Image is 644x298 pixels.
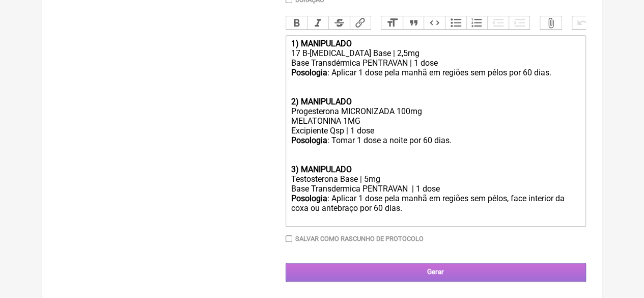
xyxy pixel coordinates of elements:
div: : Aplicar 1 dose pela manhã em regiões sem pêlos por 60 dias. [291,68,580,97]
strong: Posologia [291,68,327,77]
div: 17 B-[MEDICAL_DATA] Base | 2,5mg [291,48,580,58]
button: Strikethrough [328,16,350,30]
input: Gerar [286,263,586,282]
strong: Posologia [291,194,327,203]
div: Testosterona Base | 5mg [291,174,580,184]
button: Increase Level [509,16,530,30]
div: Excipiente Qsp | 1 dose [291,126,580,136]
label: Salvar como rascunho de Protocolo [295,235,424,242]
button: Decrease Level [487,16,509,30]
button: Heading [381,16,403,30]
button: Bold [286,16,307,30]
button: Bullets [445,16,466,30]
button: Undo [572,16,594,30]
strong: 1) MANIPULADO [291,39,351,48]
div: Base Transdérmica PENTRAVAN | 1 dose [291,58,580,68]
button: Quote [403,16,424,30]
div: Progesterona MICRONIZADA 100mg MELATONINA 1MG [291,106,580,126]
div: : Aplicar 1 dose pela manhã em regiões sem pêlos, face interior da coxa ou antebraço por 60 dias. [291,194,580,223]
div: : Tomar 1 dose a noite por 60 dias. [291,136,580,174]
button: Italic [307,16,328,30]
div: Base Transdermica PENTRAVAN | 1 dose [291,184,580,194]
strong: 2) MANIPULADO [291,97,351,106]
strong: Posologia [291,136,327,145]
button: Numbers [466,16,488,30]
button: Link [350,16,371,30]
button: Code [424,16,445,30]
strong: 3) MANIPULADO [291,165,351,174]
button: Attach Files [540,16,562,30]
